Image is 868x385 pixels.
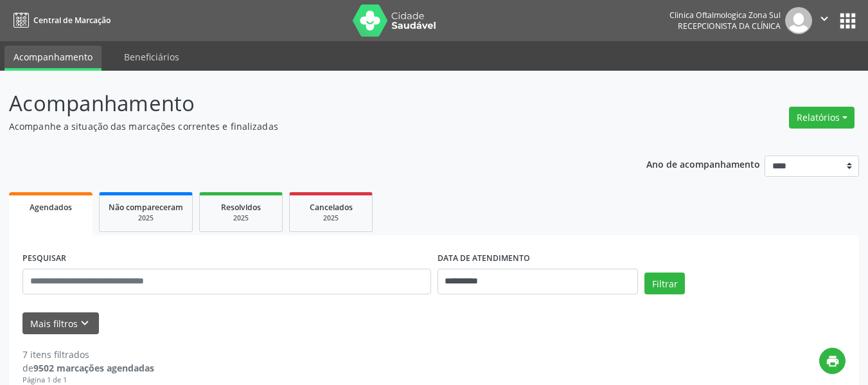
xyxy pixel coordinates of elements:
[22,361,154,375] div: de
[9,10,111,31] a: Central de Marcação
[438,249,530,269] label: DATA DE ATENDIMENTO
[209,213,273,223] div: 2025
[109,213,183,223] div: 2025
[22,348,154,361] div: 7 itens filtrados
[812,7,837,34] button: 
[33,362,154,374] strong: 9502 marcações agendadas
[9,87,604,120] p: Acompanhamento
[789,107,855,129] button: Relatórios
[30,202,72,213] span: Agendados
[678,21,781,31] span: Recepcionista da clínica
[115,46,188,68] a: Beneficiários
[4,46,102,71] a: Acompanhamento
[9,120,604,133] p: Acompanhe a situação das marcações correntes e finalizadas
[837,10,859,32] button: apps
[22,312,99,335] button: Mais filtroskeyboard_arrow_down
[669,10,781,21] div: Clinica Oftalmologica Zona Sul
[221,202,261,213] span: Resolvidos
[646,156,760,172] p: Ano de acompanhamento
[33,15,111,26] span: Central de Marcação
[109,202,183,213] span: Não compareceram
[644,273,685,294] button: Filtrar
[310,202,353,213] span: Cancelados
[22,249,66,269] label: PESQUISAR
[817,12,831,26] i: 
[785,7,812,34] img: img
[819,348,846,374] button: print
[78,316,92,330] i: keyboard_arrow_down
[826,354,840,368] i: print
[299,213,363,223] div: 2025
